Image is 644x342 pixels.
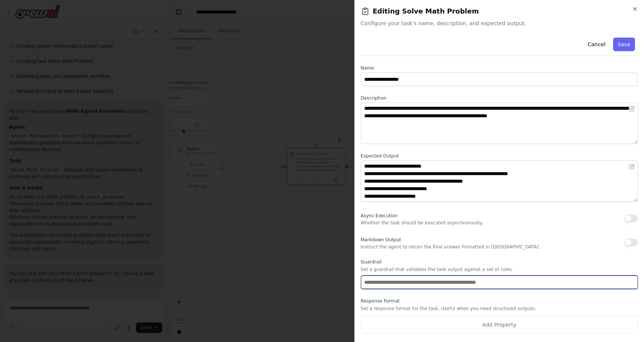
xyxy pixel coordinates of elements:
button: Cancel [583,38,610,51]
p: Instruct the agent to return the final answer formatted in [GEOGRAPHIC_DATA] [361,244,539,250]
p: Set a guardrail that validates the task output against a set of rules. [361,266,638,272]
h2: Editing Solve Math Problem [361,6,638,17]
button: Open in editor [627,162,636,171]
label: Expected Output [361,153,638,159]
button: Save [613,38,635,51]
button: Add Property [361,316,638,333]
label: Response Format [361,298,638,304]
button: Open in editor [627,104,636,113]
span: Markdown Output [361,237,401,242]
p: Whether the task should be executed asynchronously. [361,220,483,226]
label: Description [361,95,638,101]
label: Name [361,65,638,71]
label: Guardrail [361,259,638,265]
p: Set a response format for the task. Useful when you need structured outputs. [361,306,638,312]
span: Async Execution [361,213,398,218]
span: Configure your task's name, description, and expected output. [361,20,638,27]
